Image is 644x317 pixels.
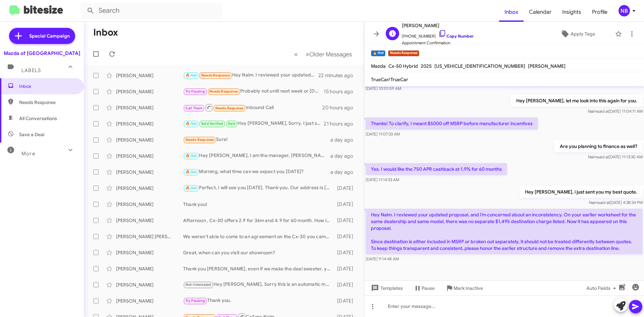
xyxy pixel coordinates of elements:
[366,131,400,137] span: [DATE] 11:07:33 AM
[598,200,610,205] span: said at
[524,2,557,22] a: Calendar
[330,169,359,175] div: a day ago
[334,185,359,192] div: [DATE]
[388,63,418,69] span: Cx-50 Hybrid
[499,2,524,22] a: Inbox
[334,281,359,288] div: [DATE]
[215,106,244,110] span: Needs Response
[290,47,356,61] nav: Page navigation example
[309,51,352,58] span: Older Messages
[366,256,399,261] span: [DATE] 9:14:48 AM
[528,63,566,69] span: [PERSON_NAME]
[9,28,75,44] a: Special Campaign
[116,72,183,79] div: [PERSON_NAME]
[586,282,619,294] span: Auto Fields
[185,73,197,77] span: 🔥 Hot
[302,47,356,61] button: Next
[366,117,538,129] p: Thanks! To clarify, I meant $5000 off MSRP before manufacturer incentives
[597,154,609,159] span: said at
[334,265,359,272] div: [DATE]
[402,21,474,30] span: [PERSON_NAME]
[183,168,330,176] div: Morning, what time can we expect you [DATE]?
[589,200,643,205] span: Naim [DATE] 4:38:34 PM
[116,281,183,288] div: [PERSON_NAME]
[318,72,359,79] div: 22 minutes ago
[201,73,230,77] span: Needs Response
[183,201,334,208] div: Thank you!
[116,153,183,159] div: [PERSON_NAME]
[116,185,183,192] div: [PERSON_NAME]
[434,63,525,69] span: [US_VEHICLE_IDENTIFICATION_NUMBER]
[324,120,359,127] div: 21 hours ago
[228,121,235,126] span: Sold
[185,299,205,303] span: Try Pausing
[185,282,211,287] span: Not-Interested
[371,63,386,69] span: Mazda
[388,50,419,56] small: Needs Response
[330,153,359,159] div: a day ago
[4,50,80,57] div: Mazda of [GEOGRAPHIC_DATA]
[520,186,643,198] p: Hey [PERSON_NAME], i just sent you my best quote.
[440,282,488,294] button: Mark Inactive
[371,76,408,83] span: TrueCar/TrueCar
[21,67,41,73] span: Labels
[116,104,183,111] div: [PERSON_NAME]
[116,217,183,224] div: [PERSON_NAME]
[587,2,613,22] a: Profile
[183,88,324,95] div: Probably not until next week or [DATE]
[183,152,330,160] div: Hey [PERSON_NAME], I am the manager, [PERSON_NAME] is your salesperson. Thank you we will see you...
[183,281,334,288] div: Hey [PERSON_NAME], Sorry this is an automatic message. The car has been sold. Are you looking for...
[330,137,359,143] div: a day ago
[185,186,197,190] span: 🔥 Hot
[588,109,643,114] span: Naim [DATE] 11:04:11 AM
[290,47,302,61] button: Previous
[408,282,440,294] button: Pause
[183,217,334,224] div: Afternoon , Cx-30 offers 2.9 for 36m and 4.9 for 60 month. How long were you planning to finance?
[116,265,183,272] div: [PERSON_NAME]
[511,95,643,107] p: Hey [PERSON_NAME], let me look into this again for you.
[93,27,118,38] h1: Inbox
[183,265,334,272] div: Thank you [PERSON_NAME], even if we make the deal sweeter, you would pass?
[21,151,35,157] span: More
[116,201,183,208] div: [PERSON_NAME]
[29,33,70,39] span: Special Campaign
[322,104,359,111] div: 20 hours ago
[402,40,474,46] span: Appointment Confirmation
[185,138,214,142] span: Needs Response
[334,249,359,256] div: [DATE]
[324,88,359,95] div: 15 hours ago
[366,86,401,91] span: [DATE] 10:01:59 AM
[116,233,183,240] div: [PERSON_NAME] [PERSON_NAME]
[185,154,197,158] span: 🔥 Hot
[364,282,408,294] button: Templates
[334,201,359,208] div: [DATE]
[183,297,334,305] div: Thank you.
[619,5,630,16] div: NB
[366,209,643,254] p: Hey Naim. I reviewed your updated proposal, and I’m concerned about an inconsistency. On your ear...
[183,103,322,112] div: Inbound Call
[422,282,435,294] span: Pause
[19,83,76,90] span: Inbox
[116,169,183,175] div: [PERSON_NAME]
[183,184,334,192] div: Perfect, I will see you [DATE]. Thank you. Our address is [STREET_ADDRESS].
[581,282,624,294] button: Auto Fields
[334,233,359,240] div: [DATE]
[306,50,309,58] span: »
[201,121,223,126] span: Sold Verified
[453,282,483,294] span: Mark Inactive
[185,121,197,126] span: 🔥 Hot
[116,298,183,304] div: [PERSON_NAME]
[554,140,643,152] p: Are you planning to finance as well?
[19,115,57,122] span: All Conversations
[334,217,359,224] div: [DATE]
[588,154,643,159] span: Naim [DATE] 11:13:30 AM
[557,2,587,22] a: Insights
[81,3,222,19] input: Search
[116,88,183,95] div: [PERSON_NAME]
[183,71,318,79] div: Hey Naim. I reviewed your updated proposal, and I’m concerned about an inconsistency. On your ear...
[613,5,637,16] button: NB
[543,28,612,40] button: Apply Tags
[402,30,474,40] span: [PHONE_NUMBER]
